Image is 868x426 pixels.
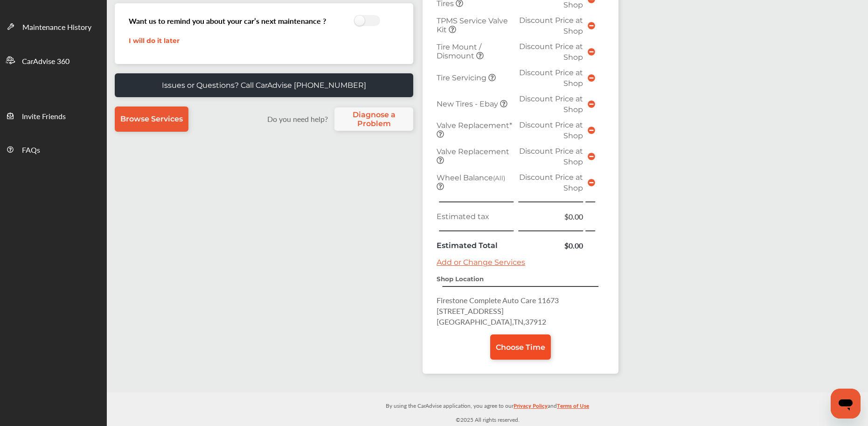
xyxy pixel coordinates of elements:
[115,73,413,97] a: Issues or Questions? Call CarAdvise [PHONE_NUMBER]
[437,121,512,130] span: Valve Replacement*
[519,147,583,166] span: Discount Price at Shop
[107,400,868,410] p: By using the CarAdvise application, you agree to our and
[437,173,505,182] span: Wheel Balance
[437,305,504,316] span: [STREET_ADDRESS]
[437,258,525,267] a: Add or Change Services
[519,173,583,192] span: Discount Price at Shop
[519,94,583,114] span: Discount Price at Shop
[519,16,583,35] span: Discount Price at Shop
[490,334,551,360] a: Choose Time
[493,174,505,182] small: (All)
[437,275,484,283] strong: Shop Location
[22,144,40,156] span: FAQs
[263,114,332,124] label: Do you need help?
[514,400,548,415] a: Privacy Policy
[339,110,409,128] span: Diagnose a Problem
[162,81,366,90] p: Issues or Questions? Call CarAdvise [PHONE_NUMBER]
[519,68,583,88] span: Discount Price at Shop
[496,343,545,352] span: Choose Time
[519,42,583,62] span: Discount Price at Shop
[22,21,91,34] span: Maintenance History
[22,111,66,123] span: Invite Friends
[557,400,589,415] a: Terms of Use
[0,9,106,43] a: Maintenance History
[516,238,585,253] td: $0.00
[22,56,69,68] span: CarAdvise 360
[129,36,180,45] a: I will do it later
[120,114,183,123] span: Browse Services
[831,389,861,419] iframe: Button to launch messaging window
[437,147,509,156] span: Valve Replacement
[437,316,546,327] span: [GEOGRAPHIC_DATA] , TN , 37912
[437,295,559,305] span: Firestone Complete Auto Care 11673
[434,238,516,253] td: Estimated Total
[516,209,585,224] td: $0.00
[437,99,500,108] span: New Tires - Ebay
[437,16,508,34] span: TPMS Service Valve Kit
[334,107,413,131] a: Diagnose a Problem
[437,43,481,60] span: Tire Mount / Dismount
[434,209,516,224] td: Estimated tax
[107,392,868,426] div: © 2025 All rights reserved.
[115,106,188,132] a: Browse Services
[437,73,488,82] span: Tire Servicing
[519,121,583,140] span: Discount Price at Shop
[129,15,326,26] h3: Want us to remind you about your car’s next maintenance ?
